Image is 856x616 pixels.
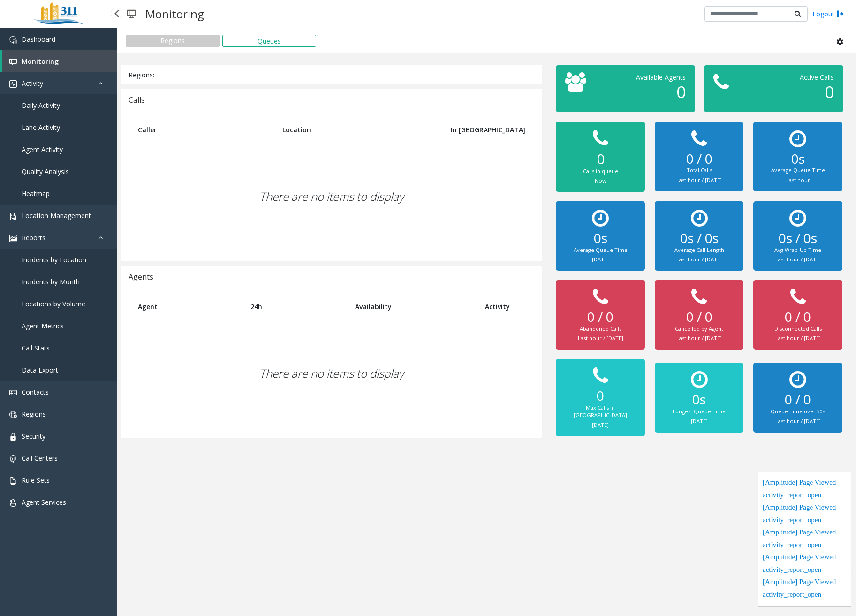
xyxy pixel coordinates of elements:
[592,256,609,263] small: [DATE]
[763,552,846,564] div: [Amplitude] Page Viewed
[129,70,154,79] span: Regions:
[22,57,59,66] span: Monitoring
[9,36,17,44] img: 'icon'
[9,455,17,463] img: 'icon'
[9,411,17,418] img: 'icon'
[22,255,86,264] span: Incidents by Location
[763,540,846,552] div: activity_report_open
[22,388,49,396] span: Contacts
[676,176,722,183] small: Last hour / [DATE]
[131,141,532,252] div: There are no items to display
[127,2,136,25] img: pageIcon
[565,309,635,325] h2: 0 / 0
[2,50,117,72] a: Monitoring
[592,421,609,428] small: [DATE]
[763,477,846,490] div: [Amplitude] Page Viewed
[763,325,833,333] div: Disconnected Calls
[22,189,50,198] span: Heatmap
[775,418,821,425] small: Last hour / [DATE]
[22,432,45,441] span: Security
[22,123,60,132] span: Lane Activity
[129,94,145,106] div: Calls
[664,230,734,246] h2: 0s / 0s
[664,151,734,167] h2: 0 / 0
[430,118,533,141] th: In [GEOGRAPHIC_DATA]
[664,246,734,254] div: Average Call Length
[812,9,844,19] a: Logout
[22,101,60,110] span: Daily Activity
[676,335,722,342] small: Last hour / [DATE]
[9,499,17,507] img: 'icon'
[763,502,846,515] div: [Amplitude] Page Viewed
[22,498,66,507] span: Agent Services
[22,167,69,176] span: Quality Analysis
[763,577,846,589] div: [Amplitude] Page Viewed
[837,9,844,19] img: logout
[131,318,532,429] div: There are no items to display
[691,418,708,425] small: [DATE]
[763,392,833,408] h2: 0 / 0
[664,408,734,416] div: Longest Queue Time
[22,35,55,44] span: Dashboard
[22,343,50,352] span: Call Stats
[22,321,64,330] span: Agent Metrics
[664,325,734,333] div: Cancelled by Agent
[478,295,533,318] th: Activity
[22,454,58,463] span: Call Centers
[565,167,635,175] div: Calls in queue
[578,335,623,342] small: Last hour / [DATE]
[676,256,722,263] small: Last hour / [DATE]
[636,73,686,82] span: Available Agents
[565,404,635,419] div: Max Calls in [GEOGRAPHIC_DATA]
[775,335,821,342] small: Last hour / [DATE]
[9,235,17,242] img: 'icon'
[763,408,833,416] div: Queue Time over 30s
[786,176,810,183] small: Last hour
[9,389,17,396] img: 'icon'
[9,213,17,220] img: 'icon'
[348,295,477,318] th: Availability
[763,230,833,246] h2: 0s / 0s
[763,564,846,577] div: activity_report_open
[763,589,846,602] div: activity_report_open
[763,490,846,502] div: activity_report_open
[763,309,833,325] h2: 0 / 0
[222,35,316,47] button: Queues
[664,392,734,408] h2: 0s
[131,295,243,318] th: Agent
[22,211,91,220] span: Location Management
[22,277,80,286] span: Incidents by Month
[126,35,220,47] button: Regions
[565,230,635,246] h2: 0s
[565,388,635,404] h2: 0
[22,79,43,88] span: Activity
[275,118,430,141] th: Location
[763,167,833,175] div: Average Queue Time
[825,81,834,103] span: 0
[664,309,734,325] h2: 0 / 0
[565,325,635,333] div: Abandoned Calls
[9,58,17,66] img: 'icon'
[22,476,50,485] span: Rule Sets
[129,271,153,283] div: Agents
[565,246,635,254] div: Average Queue Time
[565,151,635,167] h2: 0
[22,145,63,154] span: Agent Activity
[9,477,17,485] img: 'icon'
[131,118,275,141] th: Caller
[800,73,834,82] span: Active Calls
[763,515,846,527] div: activity_report_open
[763,151,833,167] h2: 0s
[22,299,85,308] span: Locations by Volume
[22,410,46,418] span: Regions
[595,177,606,184] small: Now
[676,81,686,103] span: 0
[141,2,209,25] h3: Monitoring
[763,246,833,254] div: Avg Wrap-Up Time
[9,80,17,88] img: 'icon'
[22,233,45,242] span: Reports
[664,167,734,175] div: Total Calls
[9,433,17,441] img: 'icon'
[763,527,846,540] div: [Amplitude] Page Viewed
[775,256,821,263] small: Last hour / [DATE]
